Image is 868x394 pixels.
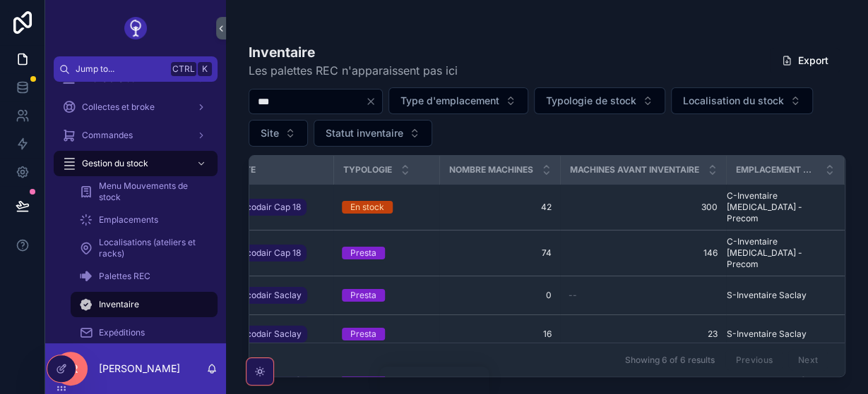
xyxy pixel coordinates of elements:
a: Ecodair Saclay [236,287,307,304]
span: Inventaire [99,299,139,310]
span: Emplacement d'inventaire [736,164,816,176]
a: Emplacements [71,207,218,233]
a: 23 [569,328,718,340]
a: 146 [569,247,718,259]
span: Palettes REC [99,271,150,282]
a: Ecodair Cap 18 [236,245,307,261]
span: Showing 6 of 6 results [624,355,714,366]
a: S-Inventaire Saclay [727,290,826,301]
div: En stock [350,201,384,214]
a: Expéditions [71,320,218,345]
span: Emplacements [99,214,158,226]
a: 300 [569,202,718,213]
a: S-Inventaire Saclay [727,328,826,340]
a: Presta [342,328,431,340]
span: Typologie de stock [546,94,636,108]
a: Ecodair Saclay [236,326,307,343]
p: [PERSON_NAME] [99,362,180,376]
span: S-Inventaire Saclay [727,328,807,340]
a: Ecodair Cap 18 [236,199,307,216]
span: K [199,63,210,75]
a: 0 [448,290,552,301]
h1: Inventaire [249,42,458,62]
span: Jump to... [76,63,165,75]
span: Machines avant inventaire [570,164,699,176]
a: C-Inventaire [MEDICAL_DATA] - Precom [727,190,826,224]
a: Collectes et broke [54,94,218,120]
a: Ecodair Cap 18 [236,242,325,264]
span: Les palettes REC n'apparaissent pas ici [249,62,458,79]
span: S-Inventaire Saclay [727,290,807,301]
a: 42 [448,202,552,213]
button: Select Button [388,87,528,114]
a: Localisations (ateliers et racks) [71,235,218,261]
span: Site [261,126,279,140]
a: Inventaire [71,292,218,317]
span: Nombre machines [449,164,533,176]
button: Select Button [534,87,665,114]
a: Ecodair Cap 18 [236,196,325,218]
span: Commandes [82,130,133,141]
span: Ecodair Saclay [242,290,302,301]
a: Gestion du stock [54,151,218,176]
a: Presta [342,247,431,259]
a: Menu Mouvements de stock [71,179,218,204]
span: Ecodair Cap 18 [242,247,301,259]
div: Presta [350,289,376,302]
span: Ecodair Saclay [242,328,302,340]
a: C-Inventaire [MEDICAL_DATA] - Precom [727,236,826,270]
div: Presta [350,247,376,259]
span: Localisation du stock [683,94,784,108]
div: scrollable content [45,82,226,343]
button: Clear [365,96,382,107]
a: 16 [448,328,552,340]
button: Select Button [249,120,308,147]
a: En stock [342,201,431,214]
span: Localisations (ateliers et racks) [99,237,203,259]
a: Palettes REC [71,264,218,289]
span: Collectes et broke [82,101,155,113]
a: -- [569,290,718,301]
a: Commandes [54,123,218,148]
a: Ecodair Saclay [236,284,325,307]
a: Presta [342,289,431,302]
img: App logo [124,17,147,39]
button: Export [770,48,840,73]
span: Type d'emplacement [400,94,499,108]
span: Ecodair Cap 18 [242,202,301,213]
span: Typologie [343,164,392,176]
span: Menu Mouvements de stock [99,180,203,203]
span: Gestion du stock [82,158,148,169]
button: Select Button [671,87,813,114]
span: Statut inventaire [326,126,403,140]
a: 74 [448,247,552,259]
span: Expéditions [99,327,145,338]
button: Select Button [314,120,432,147]
a: Ecodair Saclay [236,323,325,345]
span: -- [569,290,577,301]
button: Jump to...CtrlK [54,56,218,82]
div: Presta [350,328,376,340]
span: Ctrl [171,62,196,76]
